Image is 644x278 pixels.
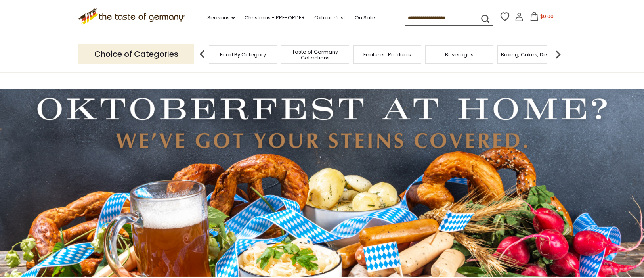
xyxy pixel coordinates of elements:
[283,49,347,61] a: Taste of Germany Collections
[363,52,411,58] a: Featured Products
[550,46,566,62] img: next arrow
[207,13,235,22] a: Seasons
[445,52,474,58] a: Beverages
[314,13,345,22] a: Oktoberfest
[501,52,562,58] a: Baking, Cakes, Desserts
[220,52,266,58] a: Food By Category
[245,13,305,22] a: Christmas - PRE-ORDER
[540,13,554,20] span: $0.00
[194,46,210,62] img: previous arrow
[78,44,194,64] p: Choice of Categories
[355,13,375,22] a: On Sale
[525,12,559,24] button: $0.00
